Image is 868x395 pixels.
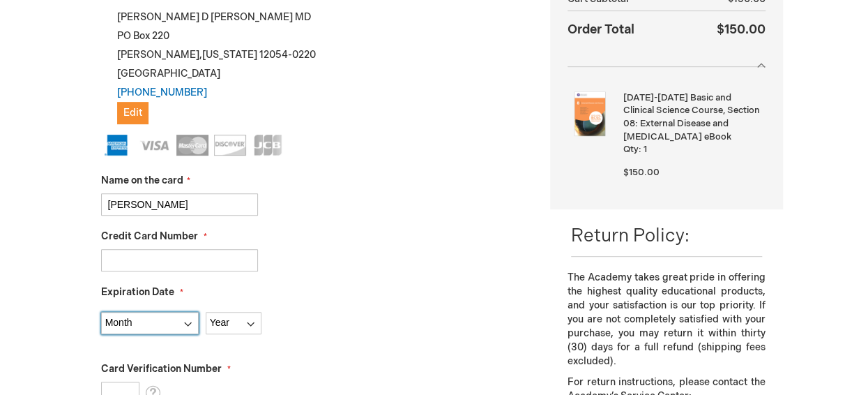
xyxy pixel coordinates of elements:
[117,87,207,98] a: [PHONE_NUMBER]
[623,144,639,155] span: Qty
[101,230,198,242] span: Credit Card Number
[202,49,257,61] span: [US_STATE]
[568,19,634,39] strong: Order Total
[717,22,766,37] span: $150.00
[101,135,133,156] img: American Express
[117,102,149,124] button: Edit
[623,167,660,178] span: $150.00
[123,107,142,119] span: Edit
[568,91,612,136] img: 2025-2026 Basic and Clinical Science Course, Section 08: External Disease and Cornea eBook
[101,286,174,298] span: Expiration Date
[101,249,258,271] input: Credit Card Number
[101,174,183,186] span: Name on the card
[139,135,171,156] img: Visa
[623,91,761,143] strong: [DATE]-[DATE] Basic and Clinical Science Course, Section 08: External Disease and [MEDICAL_DATA] ...
[644,144,647,155] span: 1
[101,8,530,124] div: [PERSON_NAME] D [PERSON_NAME] MD PO Box 220 [PERSON_NAME] , 12054-0220 [GEOGRAPHIC_DATA]
[214,135,246,156] img: Discover
[101,363,222,375] span: Card Verification Number
[176,135,208,156] img: MasterCard
[571,225,690,247] span: Return Policy:
[568,271,765,368] p: The Academy takes great pride in offering the highest quality educational products, and your sati...
[252,135,284,156] img: JCB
